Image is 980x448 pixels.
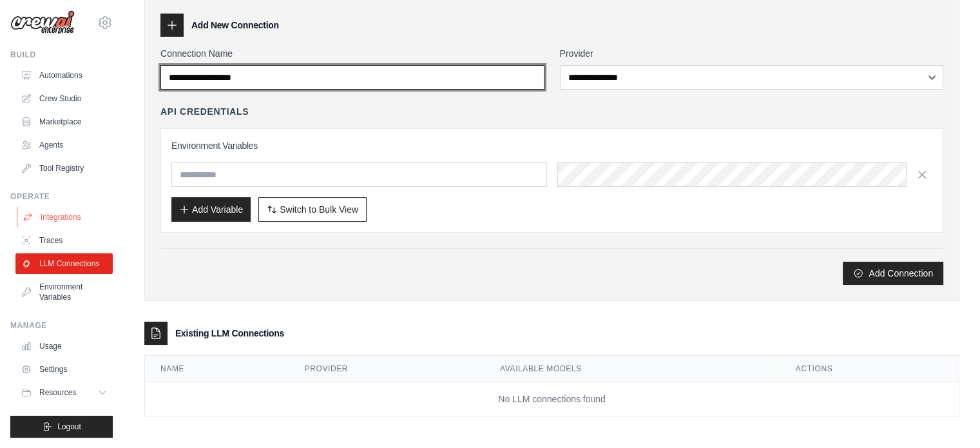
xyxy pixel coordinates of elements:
td: No LLM connections found [145,382,959,416]
a: Crew Studio [15,88,113,109]
button: Add Variable [171,197,251,222]
th: Available Models [485,356,780,382]
a: Environment Variables [15,277,113,307]
a: Tool Registry [15,158,113,179]
h3: Add New Connection [191,19,279,32]
a: LLM Connections [15,253,113,274]
a: Integrations [17,207,114,228]
span: Logout [57,422,81,432]
a: Traces [15,230,113,251]
div: Operate [10,191,113,202]
h3: Existing LLM Connections [175,327,284,340]
label: Connection Name [160,47,544,60]
a: Settings [15,359,113,380]
label: Provider [560,47,944,60]
img: Logo [10,10,75,35]
span: Switch to Bulk View [280,203,358,216]
h4: API Credentials [160,105,249,118]
button: Switch to Bulk View [258,197,367,222]
a: Agents [15,135,113,155]
button: Logout [10,416,113,438]
button: Add Connection [843,262,943,285]
a: Usage [15,336,113,356]
a: Automations [15,65,113,86]
th: Name [145,356,289,382]
button: Resources [15,382,113,403]
span: Resources [39,387,76,398]
div: Build [10,50,113,60]
th: Actions [780,356,959,382]
h3: Environment Variables [171,139,932,152]
th: Provider [289,356,485,382]
div: Manage [10,320,113,331]
a: Marketplace [15,112,113,132]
